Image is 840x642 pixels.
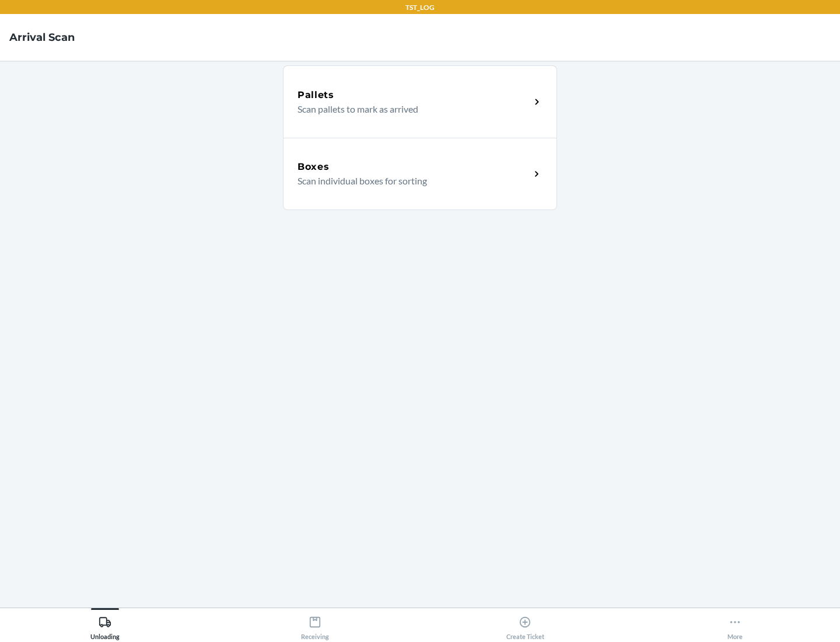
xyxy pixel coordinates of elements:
div: Create Ticket [506,611,544,640]
h4: Arrival Scan [9,30,75,45]
p: Scan individual boxes for sorting [297,174,521,188]
button: Create Ticket [420,608,630,640]
button: More [630,608,840,640]
h5: Pallets [297,88,334,102]
h5: Boxes [297,160,330,174]
p: TST_LOG [405,2,435,13]
div: More [727,611,743,640]
a: BoxesScan individual boxes for sorting [283,138,557,210]
p: Scan pallets to mark as arrived [297,102,521,116]
div: Receiving [301,611,329,640]
a: PalletsScan pallets to mark as arrived [283,65,557,138]
button: Receiving [210,608,420,640]
div: Unloading [90,611,120,640]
